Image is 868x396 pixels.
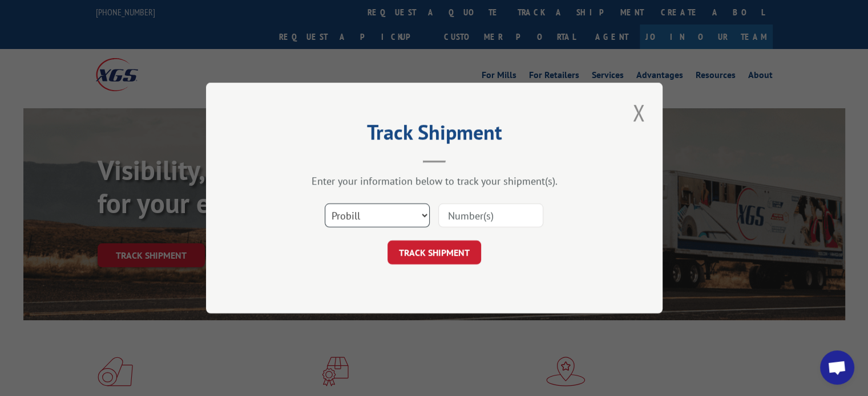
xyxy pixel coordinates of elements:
[438,203,543,227] input: Number(s)
[820,350,854,385] a: Open chat
[263,124,605,146] h2: Track Shipment
[387,240,481,264] button: TRACK SHIPMENT
[263,174,605,187] div: Enter your information below to track your shipment(s).
[629,97,648,128] button: Close modal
